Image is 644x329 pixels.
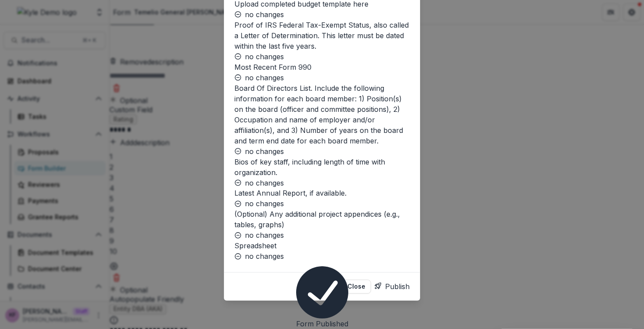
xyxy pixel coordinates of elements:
[234,62,410,72] p: Most Recent Form 990
[245,146,284,157] p: no changes
[375,279,410,293] button: Publish
[245,51,284,62] p: no changes
[234,209,410,230] p: (Optional) Any additional project appendices (e.g., tables, graphs)
[245,178,284,188] p: no changes
[234,83,410,146] p: Board Of Directors List. Include the following information for each board member: 1) Position(s) ...
[234,157,410,178] p: Bios of key staff, including length of time with organization.
[245,251,284,261] p: no changes
[245,9,284,20] p: no changes
[245,72,284,83] p: no changes
[234,188,410,199] p: Latest Annual Report, if available.
[234,240,410,251] p: Spreadsheet
[245,230,284,240] p: no changes
[342,279,371,293] button: Close
[245,198,284,209] p: no changes
[234,20,410,51] p: Proof of IRS Federal Tax-Exempt Status, also called a Letter of Determination. This letter must b...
